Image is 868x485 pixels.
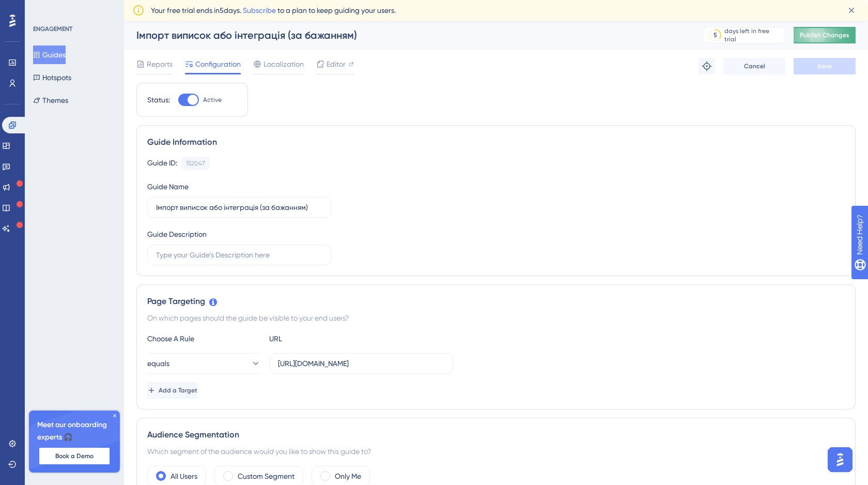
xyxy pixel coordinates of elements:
div: Guide ID: [147,157,177,170]
div: URL [269,332,383,345]
span: Save [817,62,832,70]
span: Reports [147,58,173,70]
button: Themes [33,91,68,110]
input: Type your Guide’s Description here [156,249,322,261]
span: Need Help? [24,3,65,15]
label: Custom Segment [238,470,295,482]
button: Publish Changes [794,27,856,43]
span: Your free trial ends in 5 days. to a plan to keep guiding your users. [151,4,396,17]
span: Editor [327,58,346,70]
input: Type your Guide’s Name here [156,202,322,213]
div: 5 [714,31,717,39]
div: days left in free trial [724,27,782,43]
div: 152047 [186,159,205,168]
a: Subscribe [243,6,276,14]
div: Page Targeting [147,295,845,308]
button: Save [794,58,856,74]
div: Guide Description [147,228,207,240]
button: Guides [33,46,66,64]
div: Status: [147,94,170,106]
span: Publish Changes [800,31,849,39]
div: Імпорт виписок або інтеграція (за бажанням) [136,28,677,42]
div: Choose A Rule [147,332,261,345]
div: Guide Name [147,180,189,193]
div: ENGAGEMENT [33,25,72,33]
button: Book a Demo [39,448,110,464]
button: Add a Target [147,382,197,399]
div: Which segment of the audience would you like to show this guide to? [147,445,845,458]
span: Add a Target [159,386,197,395]
label: Only Me [335,470,361,482]
span: Active [203,96,222,104]
button: Hotspots [33,68,71,87]
span: Book a Demo [55,452,94,460]
div: Guide Information [147,136,845,148]
span: equals [147,357,169,370]
div: On which pages should the guide be visible to your end users? [147,312,845,324]
iframe: UserGuiding AI Assistant Launcher [825,444,856,475]
div: Audience Segmentation [147,429,845,441]
button: Cancel [723,58,785,74]
label: All Users [171,470,197,482]
span: Cancel [744,62,765,70]
span: Meet our onboarding experts 🎧 [37,419,112,444]
button: equals [147,353,261,374]
input: yourwebsite.com/path [278,358,444,369]
span: Configuration [195,58,241,70]
span: Localization [263,58,304,70]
